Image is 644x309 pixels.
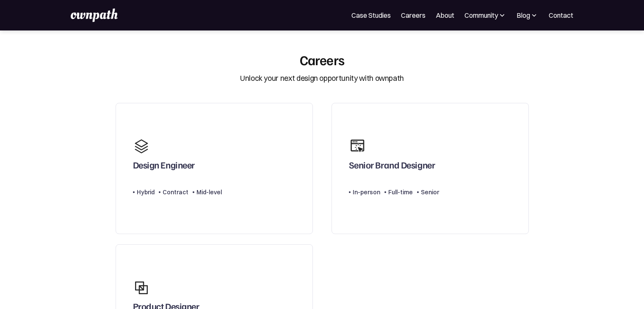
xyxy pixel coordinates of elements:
[549,10,573,20] a: Contact
[133,159,195,174] div: Design Engineer
[464,10,506,20] div: Community
[163,187,188,197] div: Contract
[436,10,454,20] a: About
[401,10,426,20] a: Careers
[240,73,404,84] div: Unlock your next design opportunity with ownpath
[388,187,413,197] div: Full-time
[353,187,380,197] div: In-person
[137,187,155,197] div: Hybrid
[349,159,435,174] div: Senior Brand Designer
[464,10,498,20] div: Community
[517,10,539,20] div: Blog
[116,103,313,235] a: Design EngineerHybridContractMid-level
[351,10,391,20] a: Case Studies
[300,52,345,68] div: Careers
[421,187,439,197] div: Senior
[196,187,222,197] div: Mid-level
[517,10,530,20] div: Blog
[332,103,529,235] a: Senior Brand DesignerIn-personFull-timeSenior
